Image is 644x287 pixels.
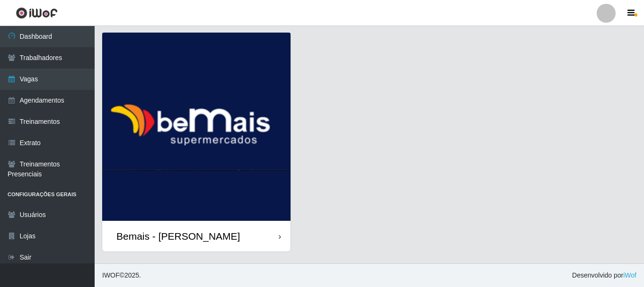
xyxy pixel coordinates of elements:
span: Desenvolvido por [572,270,636,280]
img: CoreUI Logo [16,7,58,19]
img: cardImg [102,33,291,221]
a: iWof [623,271,636,279]
a: Bemais - [PERSON_NAME] [102,33,291,252]
span: IWOF [102,271,120,279]
span: © 2025 . [102,270,141,280]
div: Bemais - [PERSON_NAME] [116,230,240,242]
